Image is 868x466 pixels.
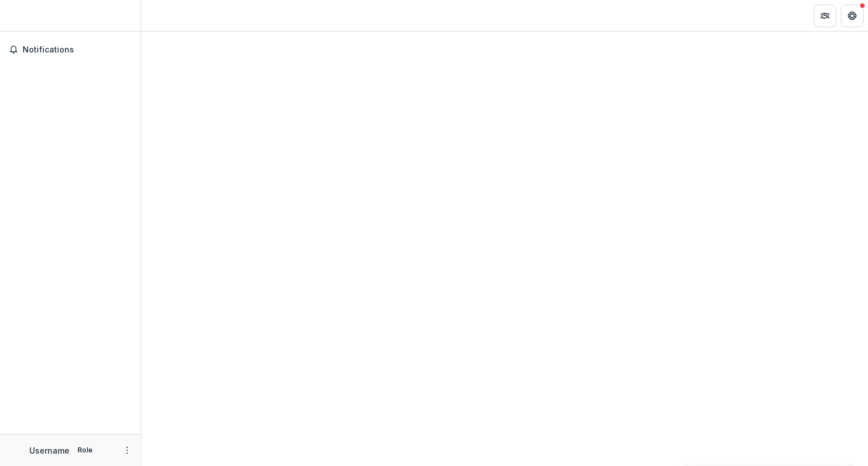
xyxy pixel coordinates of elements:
span: Notifications [23,45,132,55]
button: Notifications [5,41,136,59]
button: Partners [814,5,836,27]
button: More [120,443,134,457]
p: Username [29,445,70,456]
p: Role [74,445,96,455]
button: Get Help [841,5,863,27]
